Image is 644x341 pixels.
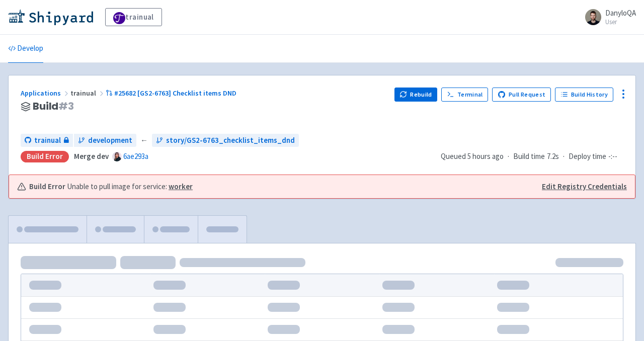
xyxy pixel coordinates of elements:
[21,89,70,98] a: Applications
[555,88,613,102] a: Build History
[88,135,132,146] span: development
[569,151,606,162] span: Deploy time
[605,8,636,18] span: DanyloQA
[21,151,69,162] div: Build Error
[74,151,109,161] strong: Merge dev
[105,8,162,26] a: trainual
[608,151,617,162] span: -:--
[33,101,74,112] span: Build
[29,181,65,193] b: Build Error
[152,134,299,147] a: story/GS2-6763_checklist_items_dnd
[513,151,545,162] span: Build time
[492,88,551,102] a: Pull Request
[74,134,136,147] a: development
[467,151,504,161] time: 5 hours ago
[441,151,623,162] div: · ·
[605,19,636,25] small: User
[140,135,148,146] span: ←
[70,89,106,98] span: trainual
[579,9,636,25] a: DanyloQA User
[169,182,193,191] a: worker
[21,134,73,147] a: trainual
[441,88,488,102] a: Terminal
[394,88,438,102] button: Rebuild
[106,89,238,98] a: #25682 [GS2-6763] Checklist items DND
[123,151,148,161] a: 6ae293a
[8,9,93,25] img: Shipyard logo
[34,135,61,146] span: trainual
[58,99,74,113] span: # 3
[67,181,193,193] span: Unable to pull image for service:
[8,35,43,63] a: Develop
[166,135,295,146] span: story/GS2-6763_checklist_items_dnd
[547,151,559,162] span: 7.2s
[441,151,504,161] span: Queued
[542,181,627,193] a: Edit Registry Credentials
